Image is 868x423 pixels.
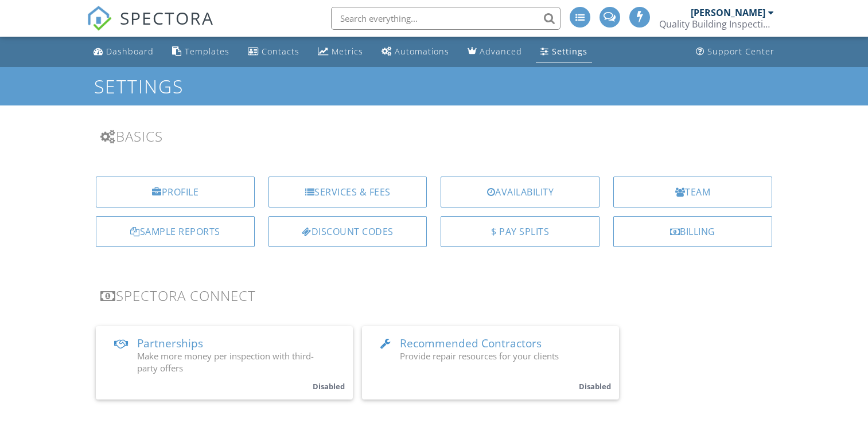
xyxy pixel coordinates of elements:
[659,18,774,30] div: Quality Building Inspections
[185,46,229,57] div: Templates
[613,177,772,207] a: Team
[441,177,600,207] a: Availability
[137,336,203,351] span: Partnerships
[395,46,449,57] div: Automations
[106,46,154,57] div: Dashboard
[87,6,112,31] img: The Best Home Inspection Software - Spectora
[313,381,345,391] small: Disabled
[313,41,368,62] a: Metrics
[332,46,363,57] div: Metrics
[120,6,214,30] span: SPECTORA
[331,7,560,30] input: Search everything...
[94,76,774,96] h1: Settings
[400,336,542,351] span: Recommended Contractors
[137,350,314,374] span: Make more money per inspection with third-party offers
[377,41,454,62] a: Automations (Advanced)
[100,128,767,144] h3: Basics
[89,41,158,62] a: Dashboard
[463,41,527,62] a: Advanced
[480,46,522,57] div: Advanced
[168,41,234,62] a: Templates
[613,216,772,247] a: Billing
[268,216,427,247] a: Discount Codes
[100,288,767,303] h3: Spectora Connect
[441,216,600,247] a: $ Pay Splits
[400,350,559,362] span: Provide repair resources for your clients
[362,326,619,399] a: Recommended Contractors Provide repair resources for your clients Disabled
[552,46,587,57] div: Settings
[96,216,255,247] a: Sample Reports
[96,326,353,399] a: Partnerships Make more money per inspection with third-party offers Disabled
[691,7,765,18] div: [PERSON_NAME]
[579,381,611,391] small: Disabled
[536,41,592,62] a: Settings
[243,41,304,62] a: Contacts
[262,46,299,57] div: Contacts
[268,177,427,207] a: Services & Fees
[691,41,779,62] a: Support Center
[96,177,255,207] a: Profile
[87,15,214,40] a: SPECTORA
[707,46,774,57] div: Support Center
